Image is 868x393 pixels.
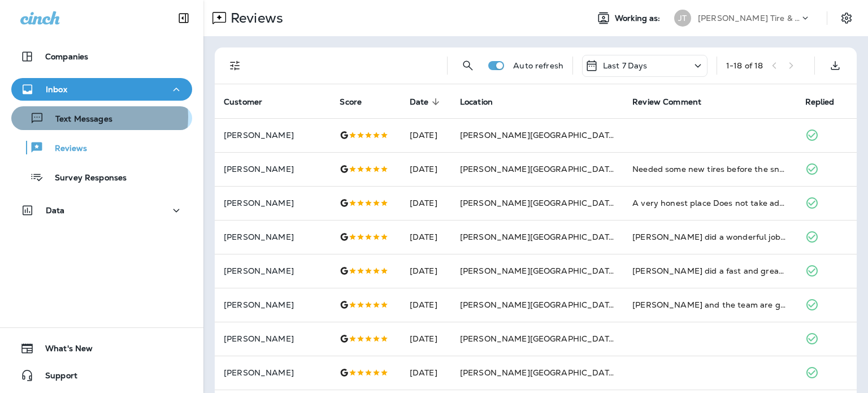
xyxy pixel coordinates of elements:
p: Companies [45,52,88,61]
button: Settings [836,8,857,28]
td: [DATE] [401,186,451,220]
p: Reviews [226,10,283,27]
span: [PERSON_NAME][GEOGRAPHIC_DATA] [460,334,618,344]
span: [PERSON_NAME][GEOGRAPHIC_DATA] [460,300,618,310]
span: Review Comment [632,97,701,107]
span: Score [340,97,362,107]
td: [DATE] [401,220,451,254]
button: Companies [11,45,192,68]
span: Working as: [615,14,663,23]
p: Auto refresh [513,61,563,70]
button: Survey Responses [11,165,192,189]
button: Text Messages [11,106,192,130]
td: [DATE] [401,254,451,288]
p: Text Messages [44,114,112,125]
p: [PERSON_NAME] [224,232,322,241]
button: Collapse Sidebar [168,7,199,29]
span: [PERSON_NAME][GEOGRAPHIC_DATA] [460,266,618,276]
span: Replied [805,97,849,107]
div: A very honest place Does not take advantage of a person Thanks! [632,197,787,209]
button: Search Reviews [457,54,479,77]
div: Needed some new tires before the snow storm. Called Jensen and they were able to get me in for sa... [632,163,787,175]
button: Filters [224,54,246,77]
span: [PERSON_NAME][GEOGRAPHIC_DATA] [460,232,618,242]
div: Bradley did a fast and great job on my oil change today [632,265,787,277]
span: [PERSON_NAME][GEOGRAPHIC_DATA] [460,198,618,208]
p: Last 7 Days [603,61,648,70]
span: Location [460,97,507,107]
span: Support [34,371,77,385]
span: Score [340,97,376,107]
span: Customer [224,97,277,107]
td: [DATE] [401,152,451,186]
td: [DATE] [401,288,451,322]
div: Jacob and the team are great. Jacob took the time to explain and answer everything about my car t... [632,299,787,310]
button: Inbox [11,78,192,101]
p: Data [46,206,65,215]
span: Customer [224,97,262,107]
p: [PERSON_NAME] [224,131,322,140]
p: [PERSON_NAME] [224,368,322,377]
span: Date [410,97,429,107]
button: What's New [11,337,192,360]
span: [PERSON_NAME][GEOGRAPHIC_DATA] [460,164,618,174]
td: [DATE] [401,322,451,356]
p: [PERSON_NAME] [224,266,322,275]
div: 1 - 18 of 18 [726,61,763,70]
span: Date [410,97,444,107]
button: Export as CSV [824,54,847,77]
button: Data [11,199,192,222]
p: Inbox [46,85,67,94]
p: [PERSON_NAME] [224,165,322,174]
p: [PERSON_NAME] Tire & Auto [698,14,800,23]
p: Reviews [44,144,87,154]
p: [PERSON_NAME] [224,334,322,343]
div: JT [674,10,691,27]
p: Survey Responses [44,173,127,184]
td: [DATE] [401,356,451,390]
button: Support [11,364,192,387]
p: [PERSON_NAME] [224,300,322,309]
td: [DATE] [401,118,451,152]
span: Review Comment [632,97,716,107]
p: [PERSON_NAME] [224,198,322,208]
span: What's New [34,344,93,357]
span: Replied [805,97,835,107]
span: [PERSON_NAME][GEOGRAPHIC_DATA] [460,130,618,140]
span: [PERSON_NAME][GEOGRAPHIC_DATA] [460,368,618,378]
span: Location [460,97,493,107]
div: Jensen did a wonderful job fixing my tire that had a nail in it [632,231,787,243]
button: Reviews [11,136,192,159]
